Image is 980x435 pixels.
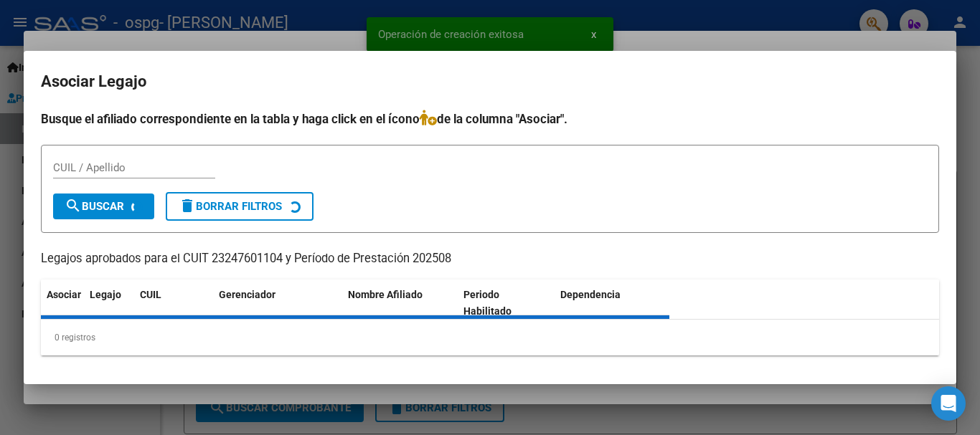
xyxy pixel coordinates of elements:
span: Dependencia [560,289,621,300]
datatable-header-cell: CUIL [134,279,213,327]
datatable-header-cell: Nombre Afiliado [342,279,458,327]
h2: Asociar Legajo [41,68,939,95]
span: Buscar [65,200,124,213]
span: Gerenciador [219,289,275,300]
datatable-header-cell: Legajo [84,279,134,327]
datatable-header-cell: Periodo Habilitado [458,279,555,327]
div: 0 registros [41,320,939,355]
span: Legajo [90,289,121,300]
button: Buscar [53,193,154,219]
datatable-header-cell: Gerenciador [213,279,342,327]
button: Borrar Filtros [166,192,314,221]
span: Periodo Habilitado [463,289,512,317]
span: Nombre Afiliado [348,289,423,300]
datatable-header-cell: Asociar [41,279,84,327]
h4: Busque el afiliado correspondiente en la tabla y haga click en el ícono de la columna "Asociar". [41,110,939,128]
span: Asociar [47,289,81,300]
mat-icon: delete [179,197,196,214]
mat-icon: search [65,197,82,214]
span: CUIL [140,289,161,300]
div: Open Intercom Messenger [931,386,966,421]
p: Legajos aprobados para el CUIT 23247601104 y Período de Prestación 202508 [41,250,939,268]
span: Borrar Filtros [179,200,282,213]
datatable-header-cell: Dependencia [555,279,670,327]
